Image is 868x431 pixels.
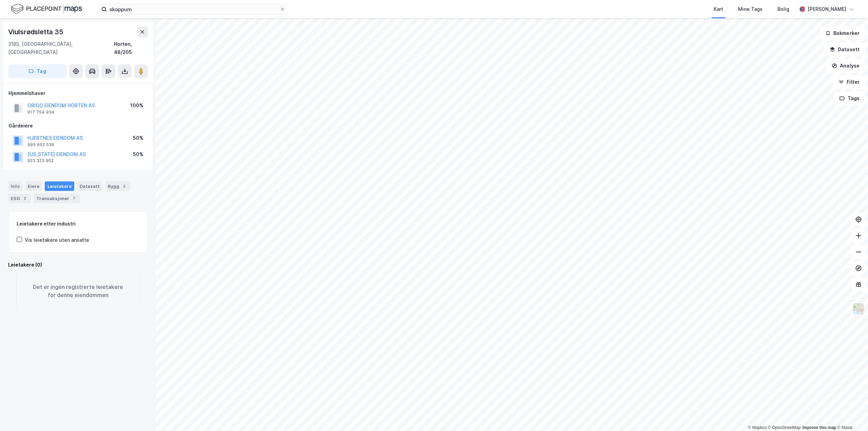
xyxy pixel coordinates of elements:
[8,261,148,269] div: Leietakere (0)
[808,5,846,13] div: [PERSON_NAME]
[16,272,140,310] div: Det er ingen registrerte leietakere for denne eiendommen
[824,43,865,56] button: Datasett
[714,5,723,13] div: Kart
[121,183,127,190] div: 2
[45,181,74,191] div: Leietakere
[71,195,77,202] div: 7
[803,425,836,430] a: Improve this map
[107,4,280,14] input: Søk på adresse, matrikkel, gårdeiere, leietakere eller personer
[25,181,42,191] div: Eiere
[27,110,55,115] div: 917 754 934
[114,40,148,56] div: Horten, 48/205
[8,194,31,203] div: ESG
[27,158,54,163] div: 923 323 902
[25,236,89,244] div: Vis leietakere uten ansatte
[27,142,54,148] div: 995 652 536
[8,64,66,78] button: Tag
[34,194,80,203] div: Transaksjoner
[105,181,130,191] div: Bygg
[133,134,143,142] div: 50%
[820,26,865,40] button: Bokmerker
[8,40,114,56] div: 3185, [GEOGRAPHIC_DATA], [GEOGRAPHIC_DATA]
[833,75,865,89] button: Filter
[21,195,28,202] div: 2
[8,181,22,191] div: Info
[834,398,868,431] div: Kontrollprogram for chat
[8,122,147,130] div: Gårdeiere
[17,220,139,228] div: Leietakere etter industri
[834,92,865,105] button: Tags
[133,150,143,158] div: 50%
[852,302,865,315] img: Z
[8,26,65,37] div: Viulsrødsletta 35
[130,101,143,110] div: 100%
[768,425,801,430] a: OpenStreetMap
[8,89,147,97] div: Hjemmelshaver
[748,425,767,430] a: Mapbox
[834,398,868,431] iframe: Chat Widget
[777,5,789,13] div: Bolig
[77,181,102,191] div: Datasett
[738,5,763,13] div: Mine Tags
[11,3,82,15] img: logo.f888ab2527a4732fd821a326f86c7f29.svg
[826,59,865,73] button: Analyse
